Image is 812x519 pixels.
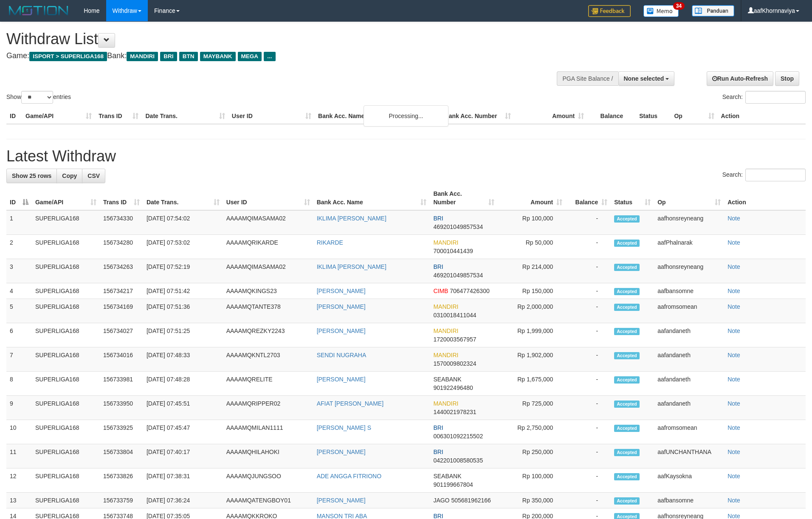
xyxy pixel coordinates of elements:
td: [DATE] 07:53:02 [143,235,223,259]
td: Rp 250,000 [498,444,566,468]
td: 156733759 [100,493,143,508]
th: Op [671,108,717,124]
th: Op: activate to sort column ascending [654,186,724,210]
a: AFIAT [PERSON_NAME] [317,400,383,407]
td: - [566,299,611,323]
span: Accepted [614,264,640,271]
td: - [566,444,611,468]
span: Accepted [614,449,640,456]
span: Copy 505681962166 to clipboard [451,497,491,504]
td: 156733950 [100,396,143,420]
span: Accepted [614,304,640,311]
td: aafromsomean [654,420,724,444]
th: Bank Acc. Name [315,108,441,124]
span: MANDIRI [433,400,458,407]
td: Rp 1,999,000 [498,323,566,347]
span: BTN [179,52,198,61]
td: 4 [6,283,32,299]
a: [PERSON_NAME] [317,327,366,334]
span: MAYBANK [200,52,236,61]
th: User ID [228,108,315,124]
span: Accepted [614,473,640,480]
span: CIMB [433,288,448,294]
a: [PERSON_NAME] [317,376,366,383]
td: 2 [6,235,32,259]
span: Copy 006301092215502 to clipboard [433,433,483,440]
td: SUPERLIGA168 [32,372,100,396]
img: panduan.png [692,5,734,17]
td: aafandaneth [654,347,724,372]
td: 156734027 [100,323,143,347]
td: aafKaysokna [654,468,724,493]
td: SUPERLIGA168 [32,396,100,420]
th: Status: activate to sort column ascending [611,186,654,210]
span: Copy 700010441439 to clipboard [433,248,473,254]
label: Search: [722,91,806,104]
td: aafUNCHANTHANA [654,444,724,468]
a: Note [727,263,740,270]
td: Rp 50,000 [498,235,566,259]
td: AAAAMQIMASAMA02 [223,259,313,283]
div: Processing... [364,105,448,127]
th: Game/API [22,108,95,124]
span: BRI [160,52,177,61]
td: [DATE] 07:45:51 [143,396,223,420]
td: 9 [6,396,32,420]
td: [DATE] 07:36:24 [143,493,223,508]
span: Copy 1720003567957 to clipboard [433,336,476,343]
td: - [566,235,611,259]
span: Accepted [614,288,640,295]
a: ADE ANGGA FITRIONO [317,473,381,480]
th: Amount: activate to sort column ascending [498,186,566,210]
label: Show entries [6,91,71,104]
th: Date Trans. [142,108,228,124]
span: MANDIRI [433,239,458,246]
td: SUPERLIGA168 [32,259,100,283]
button: None selected [618,71,675,86]
h1: Latest Withdraw [6,148,806,165]
span: MANDIRI [433,303,458,310]
span: Copy 901922496480 to clipboard [433,384,473,391]
td: SUPERLIGA168 [32,468,100,493]
td: [DATE] 07:51:36 [143,299,223,323]
td: 156734280 [100,235,143,259]
a: [PERSON_NAME] [317,303,366,310]
td: Rp 1,902,000 [498,347,566,372]
span: 34 [673,2,685,10]
span: Copy 706477426300 to clipboard [450,288,489,294]
a: Note [727,473,740,480]
td: [DATE] 07:51:25 [143,323,223,347]
th: Date Trans.: activate to sort column ascending [143,186,223,210]
a: CSV [82,169,105,183]
td: - [566,420,611,444]
td: SUPERLIGA168 [32,420,100,444]
td: 156734330 [100,210,143,235]
td: [DATE] 07:51:42 [143,283,223,299]
span: SEABANK [433,376,461,383]
td: 156733804 [100,444,143,468]
th: Action [724,186,806,210]
th: User ID: activate to sort column ascending [223,186,313,210]
td: - [566,323,611,347]
th: Action [718,108,806,124]
a: SENDI NUGRAHA [317,352,367,358]
a: [PERSON_NAME] [317,288,366,294]
span: None selected [624,75,664,82]
span: BRI [433,424,443,431]
h4: Game: Bank: [6,52,533,60]
span: Copy 1570009802324 to clipboard [433,360,476,367]
span: MANDIRI [127,52,158,61]
td: 8 [6,372,32,396]
td: 10 [6,420,32,444]
td: AAAAMQATENGBOY01 [223,493,313,508]
label: Search: [722,169,806,181]
span: SEABANK [433,473,461,480]
td: 12 [6,468,32,493]
span: Accepted [614,401,640,408]
td: - [566,210,611,235]
span: Show 25 rows [12,172,51,179]
a: [PERSON_NAME] S [317,424,371,431]
a: [PERSON_NAME] [317,448,366,455]
td: SUPERLIGA168 [32,493,100,508]
td: AAAAMQKNTL2703 [223,347,313,372]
